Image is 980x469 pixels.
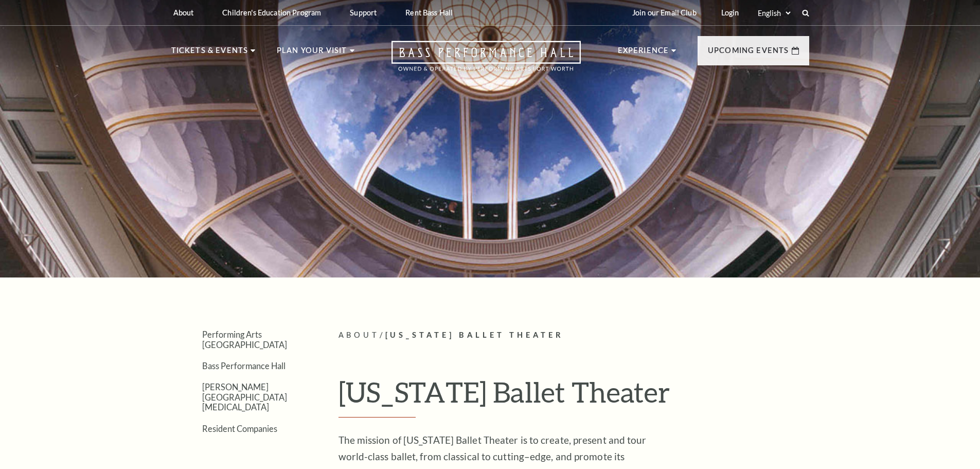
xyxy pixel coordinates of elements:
[222,8,321,17] p: Children's Education Program
[202,382,287,412] a: [PERSON_NAME][GEOGRAPHIC_DATA][MEDICAL_DATA]
[385,331,564,339] span: [US_STATE] Ballet Theater
[405,8,453,17] p: Rent Bass Hall
[338,329,809,342] p: /
[350,8,377,17] p: Support
[277,44,347,63] p: Plan Your Visit
[708,44,789,63] p: Upcoming Events
[171,44,248,63] p: Tickets & Events
[338,375,809,418] h1: [US_STATE] Ballet Theater
[338,331,380,339] span: About
[202,361,286,371] a: Bass Performance Hall
[173,8,194,17] p: About
[202,329,287,349] a: Performing Arts [GEOGRAPHIC_DATA]
[202,424,277,433] a: Resident Companies
[756,8,792,18] select: Select:
[618,44,669,63] p: Experience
